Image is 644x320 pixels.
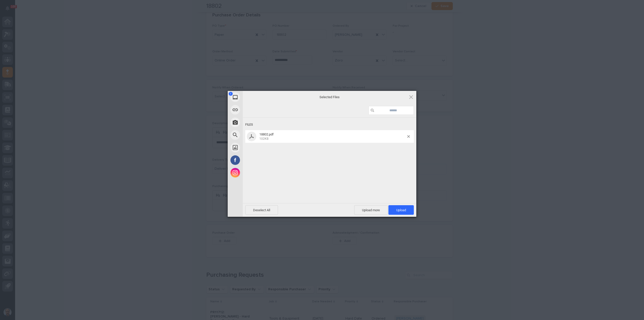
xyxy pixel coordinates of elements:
[354,205,388,215] span: Upload more
[258,132,407,141] span: 18802.pdf
[259,137,268,140] span: 102KB
[408,94,414,100] span: Click here or hit ESC to close picker
[396,208,406,212] span: Upload
[229,92,233,96] span: 1
[228,129,288,141] div: Web Search
[228,154,288,166] div: Facebook
[388,205,414,215] span: Upload
[228,91,288,103] div: My Device
[228,166,288,179] div: Instagram
[228,103,288,116] div: Link (URL)
[228,141,288,154] div: Unsplash
[245,120,414,129] div: Files
[228,116,288,129] div: Take Photo
[279,95,380,99] span: Selected Files
[259,132,274,136] span: 18802.pdf
[245,205,278,215] span: Deselect All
